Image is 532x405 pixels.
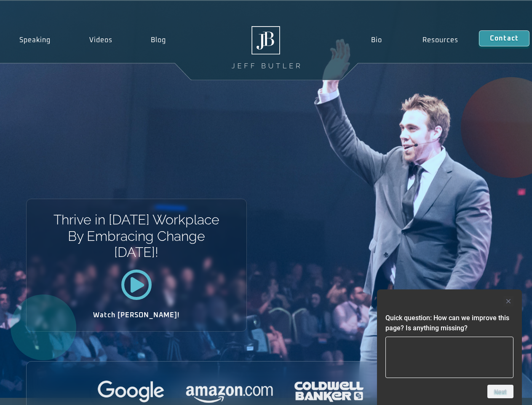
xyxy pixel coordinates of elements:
[490,35,519,42] span: Contact
[131,30,185,50] a: Blog
[350,30,402,50] a: Bio
[479,30,529,46] a: Contact
[503,296,513,306] button: Hide survey
[487,385,513,398] button: Next question
[402,30,479,50] a: Resources
[385,296,513,398] div: Quick question: How can we improve this page? Is anything missing?
[53,212,220,260] h1: Thrive in [DATE] Workplace By Embracing Change [DATE]!
[385,313,513,333] h2: Quick question: How can we improve this page? Is anything missing?
[350,30,479,50] nav: Menu
[56,312,217,319] h2: Watch [PERSON_NAME]!
[385,337,513,378] textarea: Quick question: How can we improve this page? Is anything missing?
[70,30,132,50] a: Videos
